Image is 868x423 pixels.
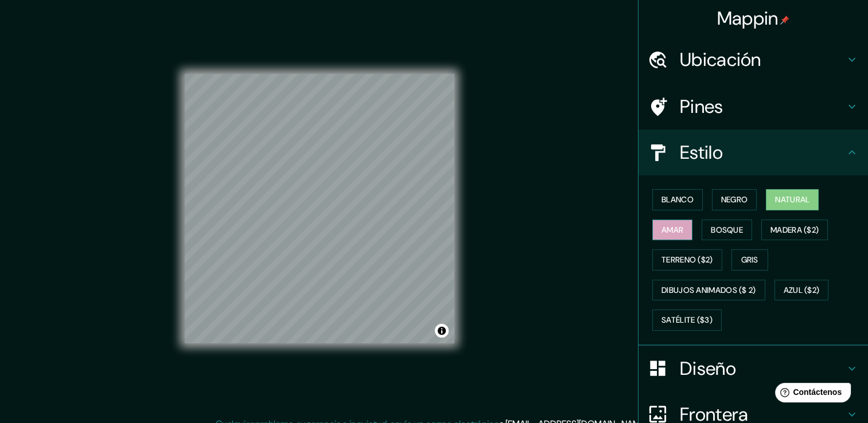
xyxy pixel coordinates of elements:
[784,283,820,297] font: Azul ($2)
[774,280,829,301] button: Azul ($2)
[711,223,743,237] font: Bosque
[741,253,758,267] font: Gris
[761,220,828,241] button: Madera ($2)
[702,220,752,241] button: Bosque
[721,193,748,207] font: Negro
[639,346,868,391] div: Diseño
[661,283,756,297] font: Dibujos animados ($ 2)
[661,253,713,267] font: Terreno ($2)
[775,193,809,207] font: Natural
[680,357,845,380] h4: Diseño
[766,378,855,410] iframe: Help widget launcher
[639,37,868,83] div: Ubicación
[435,324,449,338] button: Alternar atribución
[639,84,868,130] div: Pines
[680,141,845,164] h4: Estilo
[780,15,789,25] img: pin-icon.png
[712,189,757,210] button: Negro
[661,313,713,327] font: Satélite ($3)
[731,249,768,271] button: Gris
[766,189,819,210] button: Natural
[680,95,845,118] h4: Pines
[185,74,454,343] canvas: Mapa
[717,6,779,30] font: Mappin
[770,223,819,237] font: Madera ($2)
[639,130,868,175] div: Estilo
[652,220,692,241] button: Amar
[661,223,683,237] font: Amar
[652,280,765,301] button: Dibujos animados ($ 2)
[652,249,722,271] button: Terreno ($2)
[661,193,694,207] font: Blanco
[652,310,722,331] button: Satélite ($3)
[652,189,703,210] button: Blanco
[680,48,845,71] h4: Ubicación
